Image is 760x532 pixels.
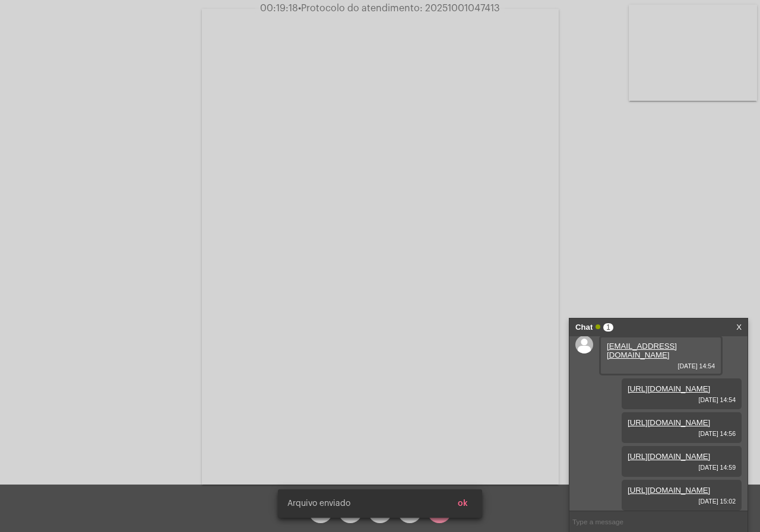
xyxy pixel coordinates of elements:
span: Arquivo enviado [287,498,350,509]
a: [URL][DOMAIN_NAME] [628,486,710,495]
a: X [736,318,742,336]
a: [URL][DOMAIN_NAME] [628,418,710,427]
span: [DATE] 15:02 [628,498,736,505]
span: 1 [603,323,613,332]
span: ok [458,499,468,508]
a: [URL][DOMAIN_NAME] [628,452,710,461]
span: [DATE] 14:59 [628,464,736,471]
span: Protocolo do atendimento: 20251001047413 [298,4,500,13]
input: Type a message [569,511,748,532]
span: 00:19:18 [260,4,298,13]
span: • [298,4,301,13]
span: [DATE] 14:54 [628,396,736,403]
span: [DATE] 14:54 [607,362,715,369]
a: [EMAIL_ADDRESS][DOMAIN_NAME] [607,342,677,359]
a: [URL][DOMAIN_NAME] [628,384,710,393]
span: Online [596,324,600,329]
span: [DATE] 14:56 [628,430,736,437]
strong: Chat [575,318,593,336]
